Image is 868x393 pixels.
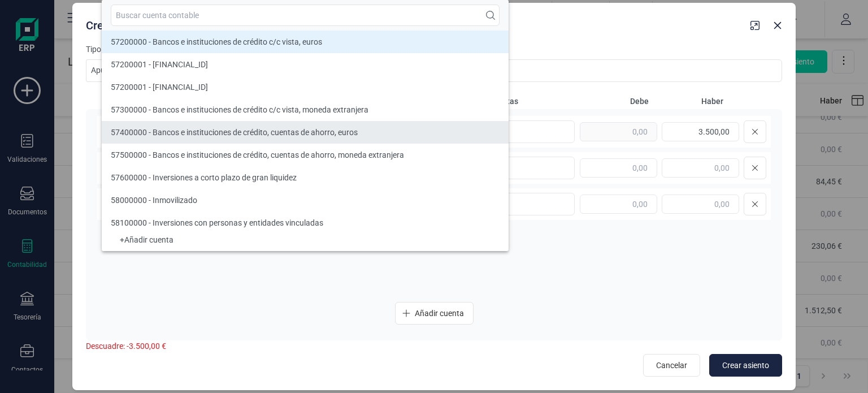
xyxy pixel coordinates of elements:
[662,195,739,214] input: 0,00
[580,158,657,178] input: 0,00
[81,13,746,33] div: Crear asiento
[709,354,782,377] button: Crear asiento
[102,76,509,98] li: 57200001 - ES3001823098670201619308
[111,196,197,205] span: 58000000 - Inmovilizado
[653,96,723,107] span: Haber
[656,360,687,371] span: Cancelar
[415,308,464,319] span: Añadir cuenta
[111,105,368,114] span: 57300000 - Bancos e instituciones de crédito c/c vista, moneda extranjera
[111,5,500,26] input: Buscar cuenta contable
[769,16,787,34] button: Close
[102,211,509,234] li: 58100000 - Inversiones con personas y entidades vinculadas
[484,96,574,107] span: Etiquetas
[111,83,208,92] span: 57200001 - [FINANCIAL_ID]
[102,166,509,189] li: 57600000 - Inversiones a corto plazo de gran liquidez
[111,237,500,242] div: + Añadir cuenta
[86,342,166,351] span: Descuadre: -3.500,00 €
[111,128,358,137] span: 57400000 - Bancos e instituciones de crédito, cuentas de ahorro, euros
[402,44,782,55] label: Notas
[102,189,509,211] li: 58000000 - Inmovilizado
[662,158,739,178] input: 0,00
[102,144,509,166] li: 57500000 - Bancos e instituciones de crédito, cuentas de ahorro, moneda extranjera
[111,218,323,227] span: 58100000 - Inversiones con personas y entidades vinculadas
[580,122,657,141] input: 0,00
[102,53,509,76] li: 57200001 - ES3001823098670201619308
[395,302,474,325] button: Añadir cuenta
[86,44,267,55] label: Tipo de asiento
[102,31,509,53] li: 57200000 - Bancos e instituciones de crédito c/c vista, euros
[86,60,245,81] span: Apunte
[102,98,509,121] li: 57300000 - Bancos e instituciones de crédito c/c vista, moneda extranjera
[111,37,322,46] span: 57200000 - Bancos e instituciones de crédito c/c vista, euros
[643,354,700,377] button: Cancelar
[102,121,509,144] li: 57400000 - Bancos e instituciones de crédito, cuentas de ahorro, euros
[662,122,739,141] input: 0,00
[111,60,208,69] span: 57200001 - [FINANCIAL_ID]
[111,173,297,182] span: 57600000 - Inversiones a corto plazo de gran liquidez
[580,195,657,214] input: 0,00
[722,360,769,371] span: Crear asiento
[111,150,404,159] span: 57500000 - Bancos e instituciones de crédito, cuentas de ahorro, moneda extranjera
[579,96,649,107] span: Debe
